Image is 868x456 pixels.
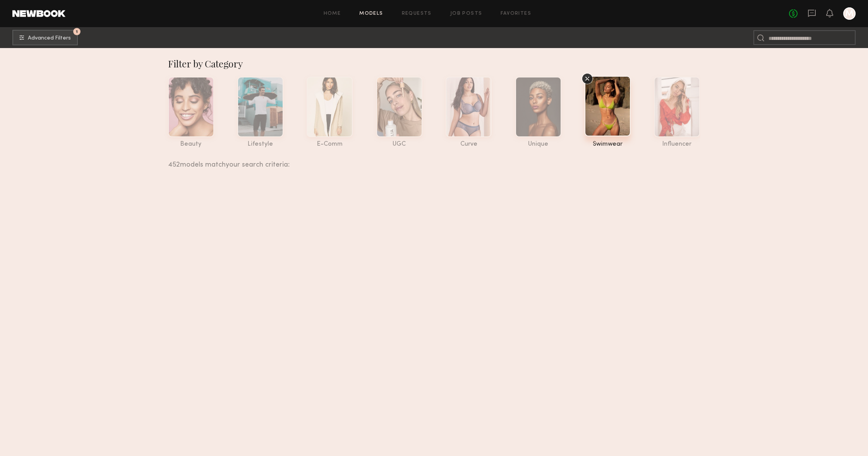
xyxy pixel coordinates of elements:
[501,11,531,16] a: Favorites
[654,141,700,148] div: influencer
[324,11,341,16] a: Home
[515,141,561,148] div: unique
[168,152,694,169] div: 452 models match your search criteria:
[307,141,353,148] div: e-comm
[446,141,492,148] div: curve
[28,36,71,41] span: Advanced Filters
[450,11,482,16] a: Job Posts
[12,30,78,45] button: 1Advanced Filters
[168,141,214,148] div: beauty
[843,7,856,20] a: M
[376,141,422,148] div: UGC
[585,141,631,148] div: swimwear
[168,57,700,70] div: Filter by Category
[237,141,283,148] div: lifestyle
[76,30,78,33] span: 1
[359,11,383,16] a: Models
[402,11,432,16] a: Requests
